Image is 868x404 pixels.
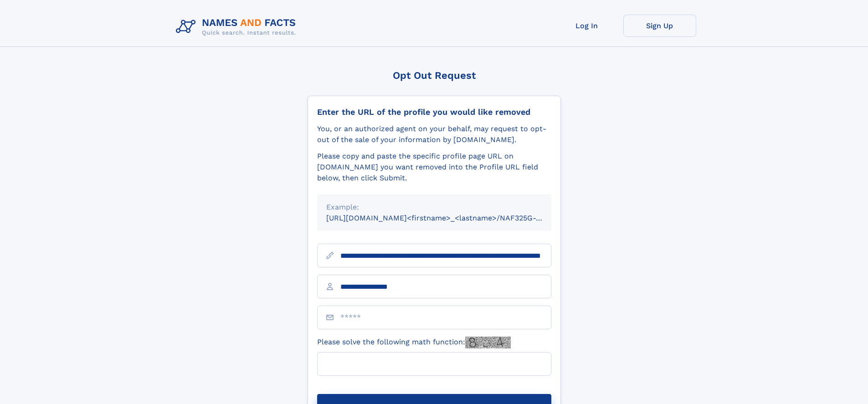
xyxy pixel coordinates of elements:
[326,202,542,213] div: Example:
[326,214,569,222] small: [URL][DOMAIN_NAME]<firstname>_<lastname>/NAF325G-xxxxxxxx
[317,107,551,117] div: Enter the URL of the profile you would like removed
[317,123,551,145] div: You, or an authorized agent on your behalf, may request to opt-out of the sale of your informatio...
[623,15,696,37] a: Sign Up
[308,70,561,81] div: Opt Out Request
[317,151,551,184] div: Please copy and paste the specific profile page URL on [DOMAIN_NAME] you want removed into the Pr...
[317,337,511,348] label: Please solve the following math function:
[550,15,623,37] a: Log In
[172,15,303,39] img: Logo Names and Facts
